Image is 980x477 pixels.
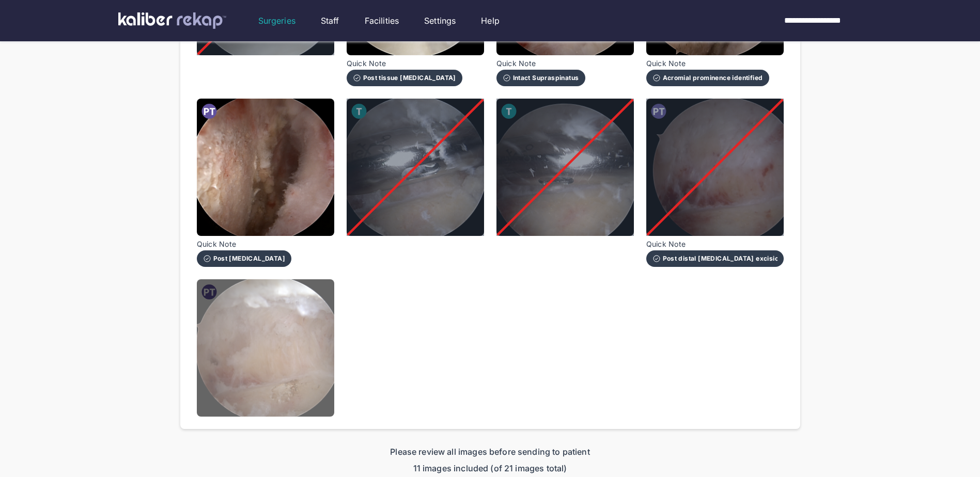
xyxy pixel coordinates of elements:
a: Settings [424,14,456,27]
img: kaliber labs logo [118,12,226,29]
div: Post [MEDICAL_DATA] [203,255,286,263]
a: Staff [321,14,339,27]
div: Acromial prominence identified [652,74,763,82]
div: Post distal [MEDICAL_DATA] excision [652,255,777,263]
img: check-circle-outline-white.611b8afe.svg [652,74,661,82]
div: Intact Supraspinatus [503,74,579,82]
a: Surgeries [258,14,295,27]
a: Help [481,14,500,27]
span: Quick Note [646,59,769,68]
span: Quick Note [496,59,585,68]
span: Quick Note [646,240,784,248]
span: 11 images included (of 21 images total) [390,462,590,474]
img: Williams_Charles_69508_ShoulderArthroscopy_2025-09-30-062258_Dr.LyndonGross__Still_017.jpg [197,99,334,236]
span: Quick Note [197,240,292,248]
img: check-circle-outline-white.611b8afe.svg [353,74,361,82]
span: Please review all images before sending to patient [390,446,590,458]
div: Post tissue [MEDICAL_DATA] [353,74,456,82]
img: post-treatment-icon.f6304ef6.svg [201,103,217,119]
span: Quick Note [347,59,462,68]
img: check-circle-outline-white.611b8afe.svg [503,74,511,82]
img: check-circle-outline-white.611b8afe.svg [652,255,661,263]
a: Facilities [365,14,399,27]
img: check-circle-outline-white.611b8afe.svg [203,255,211,263]
img: Williams_Charles_69508_ShoulderArthroscopy_2025-09-30-062258_Dr.LyndonGross__Still_021.jpg [197,279,334,417]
